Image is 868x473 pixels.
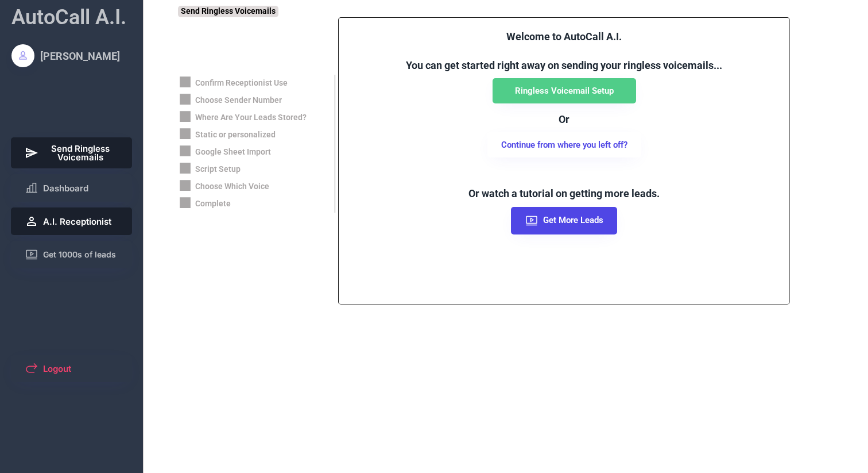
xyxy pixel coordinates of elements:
[43,184,88,193] span: Dashboard
[195,198,231,210] div: Complete
[195,95,282,106] div: Choose Sender Number
[406,30,722,71] font: Welcome to AutoCall A.I. You can get started right away on sending your ringless voicemails...
[195,129,276,141] div: Static or personalized
[511,207,617,234] button: Get More Leads
[195,147,271,158] div: Google Sheet Import
[493,78,636,103] button: Ringless Voicemail Setup
[487,132,641,157] button: Continue from where you left off?
[195,181,269,193] div: Choose Which Voice
[11,137,133,168] button: Send Ringless Voicemails
[195,112,307,124] div: Where Are Your Leads Stored?
[43,364,71,373] span: Logout
[11,174,133,202] button: Dashboard
[468,187,660,199] font: Or watch a tutorial on getting more leads.
[43,217,111,226] span: A.I. Receptionist
[11,3,126,32] div: AutoCall A.I.
[11,241,133,268] button: Get 1000s of leads
[43,251,116,259] span: Get 1000s of leads
[195,164,241,175] div: Script Setup
[543,216,603,225] span: Get More Leads
[178,6,278,17] div: Send Ringless Voicemails
[11,207,133,235] button: A.I. Receptionist
[195,78,288,89] div: Confirm Receptionist Use
[559,113,569,125] font: Or
[43,144,119,161] span: Send Ringless Voicemails
[40,49,120,63] div: [PERSON_NAME]
[11,355,133,382] button: Logout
